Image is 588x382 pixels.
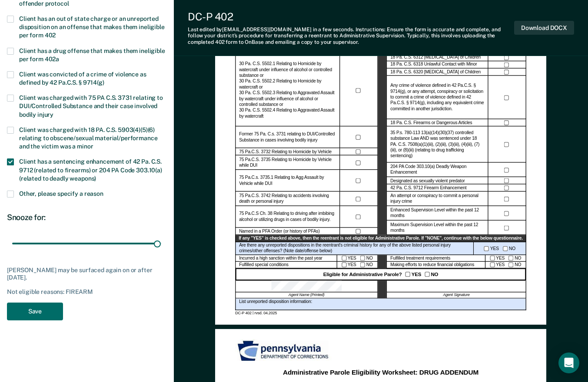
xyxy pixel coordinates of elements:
[7,267,167,281] div: [PERSON_NAME] may be surfaced again on or after [DATE].
[188,26,514,45] div: Last edited by [EMAIL_ADDRESS][DOMAIN_NAME] . Instructions: Ensure the form is accurate and compl...
[235,310,526,316] div: DC-P 402 | rvsd. 04.2025
[7,213,167,222] div: Snooze for:
[391,120,472,125] label: 18 Pa. C.S. Firearms or Dangerous Articles
[239,132,336,143] label: Former 75 Pa. C.s. 3731 relating to DUI/Controlled Substance in cases involving bodily injury
[391,55,481,60] label: 18 Pa. C.S. 6312 [MEDICAL_DATA] of Children
[391,69,481,75] label: 18 Pa. C.S. 6320 [MEDICAL_DATA] of Children
[391,164,485,176] label: 204 PA Code 303.10(a) Deadly Weapon Enhancement
[239,61,336,119] label: 30 Pa. C.S. 5502.1 Relating to Homicide by watercraft under influence of alcohol or controlled su...
[391,193,485,205] label: An attempt or conspiracy to commit a personal injury crime
[7,288,167,296] div: Not eligible reasons: FIREARM
[474,242,527,255] div: YES NO
[337,255,378,262] div: YES NO
[19,15,165,39] span: Client has an out of state charge or an unreported disposition on an offense that makes them inel...
[240,369,522,377] div: Administrative Parole Eligibility Worksheet: DRUG ADDENDUM
[239,157,336,169] label: 75 Pa.C.S. 3735 Relating to Homicide by Vehicle while DUI
[235,293,378,299] div: Agent Name (Printed)
[19,158,162,181] span: Client has a sentencing enhancement of 42 Pa. C.S. 9712 (related to firearms) or 204 PA Code 303....
[19,94,163,118] span: Client was charged with 75 PA C.S. 3731 relating to DUI/Controlled Substance and their case invol...
[239,149,332,155] label: 75 Pa.C.S. 3732 Relating to Homicide by Vehicle
[313,26,353,33] span: in a few seconds
[485,262,526,269] div: YES NO
[19,126,157,150] span: Client was charged with 18 PA. C.S. 5903(4)(5)(6) relating to obscene/sexual material/performance...
[337,262,378,269] div: YES NO
[514,21,574,35] button: Download DOCX
[239,193,336,205] label: 75 Pa.C.S. 3742 Relating to accidents involving death or personal injury
[239,229,320,234] label: Named in a PFA Order (or history of PFAs)
[239,211,336,223] label: 75 Pa.C.S Ch. 38 Relating to driving after imbibing alcohol or utilizing drugs in cases of bodily...
[19,47,165,63] span: Client has a drug offense that makes them ineligible per form 402a
[391,178,465,184] label: Designated as sexually violent predator
[7,303,63,320] button: Save
[391,207,485,219] label: Enhanced Supervision Level within the past 12 months
[19,190,103,197] span: Other, please specify a reason
[235,242,474,255] div: Are there any unreported dispositions in the reentrant's criminal history for any of the above li...
[391,83,485,112] label: Any crime of violence defined in 42 Pa.C.S. § 9714(g), or any attempt, conspiracy or solicitation...
[235,339,332,364] img: PDOC Logo
[485,255,526,262] div: YES NO
[235,235,526,242] div: If any "YES" is checked above, then the reentrant is not eligible for Administrative Parole. If "...
[387,262,486,269] div: Making efforts to reduce financial obligations
[391,62,477,68] label: 18 Pa. C.S. 6318 Unlawful Contact with Minor
[387,293,526,299] div: Agent Signature
[239,175,336,187] label: 75 Pa.C.s. 3735.1 Relating to Agg Assault by Vehicle while DUI
[235,262,337,269] div: Fulfilled special conditions
[235,298,526,310] div: List unreported disposition information:
[235,269,526,280] div: Eligible for Administrative Parole? YES NO
[19,71,146,86] span: Client was convicted of a crime of violence as defined by 42 Pa.C.S. § 9714(g)
[391,130,485,159] label: 35 P.s. 780-113 13(a)(14)(30)(37) controlled substance Law AND was sentenced under 18 PA. C.S. 75...
[235,255,337,262] div: Incurred a high sanction within the past year
[391,222,485,234] label: Maximum Supervision Level within the past 12 months
[387,255,486,262] div: Fulfilled treatment requirements
[188,10,514,23] div: DC-P 402
[391,185,467,191] label: 42 Pa. C.S. 9712 Firearm Enhancement
[558,352,579,373] div: Open Intercom Messenger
